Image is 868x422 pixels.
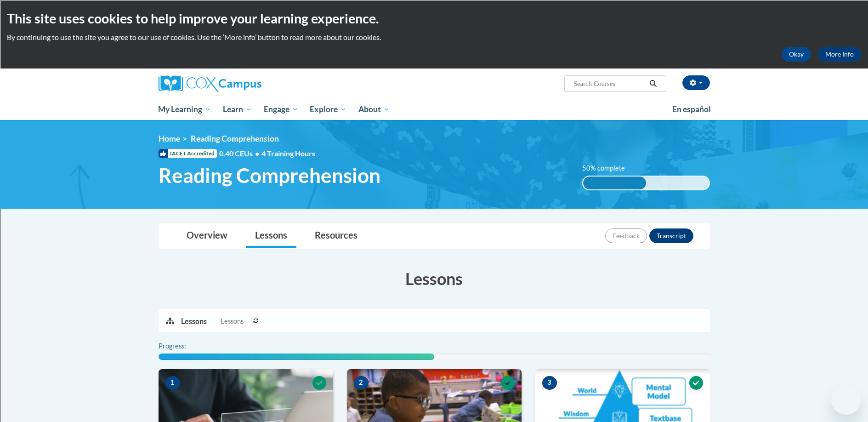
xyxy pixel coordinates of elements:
[672,104,711,114] span: En español
[304,99,352,120] a: Explore
[191,134,279,143] span: Reading Comprehension
[352,99,396,120] a: About
[582,163,635,173] label: 50% complete
[153,99,217,120] a: My Learning
[666,100,717,119] a: En español
[264,104,298,115] span: Engage
[219,148,261,159] span: 0.40 CEUs
[223,104,252,115] span: Learn
[158,104,211,115] span: My Learning
[310,104,346,115] span: Explore
[646,78,660,89] button: Search
[573,78,646,89] input: Search Courses
[159,163,380,188] span: Reading Comprehension
[159,134,180,143] a: Home
[682,75,710,90] button: Account Settings
[831,385,861,415] iframe: Button to launch messaging window
[255,149,259,158] span: •
[159,75,333,92] a: Cox Campus
[217,99,258,120] a: Learn
[159,149,217,158] span: IACET Accredited
[258,99,304,120] a: Engage
[261,149,315,158] span: 4 Training Hours
[358,104,390,115] span: About
[583,177,646,189] div: 50% complete
[145,99,724,120] div: Main menu
[159,75,261,92] img: Cox Campus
